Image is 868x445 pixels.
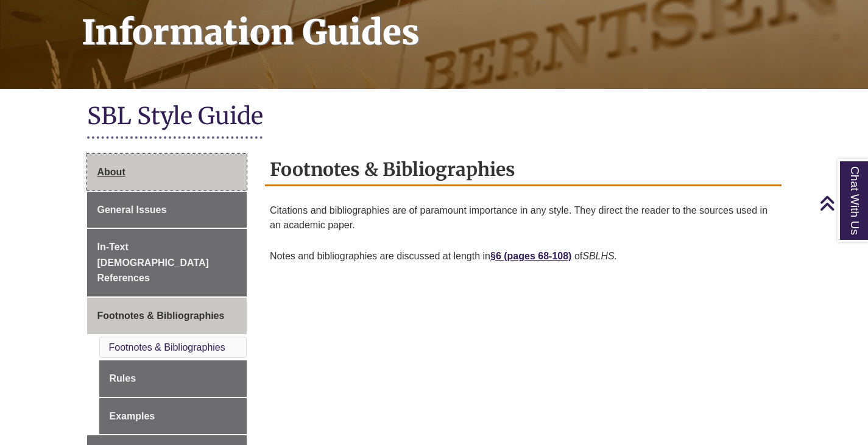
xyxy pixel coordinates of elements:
[270,251,504,261] span: Notes and bibliographies are discussed at length in
[87,192,247,228] a: General Issues
[97,167,125,177] span: About
[97,205,167,215] span: General Issues
[819,195,865,211] a: Back to Top
[504,251,507,261] a: (
[490,251,504,261] a: §6
[97,242,209,283] span: In-Text [DEMOGRAPHIC_DATA] References
[265,154,782,186] h2: Footnotes & Bibliographies
[574,251,582,261] span: of
[99,398,247,435] a: Examples
[87,298,247,334] a: Footnotes & Bibliographies
[97,310,225,321] span: Footnotes & Bibliographies
[87,154,247,191] a: About
[99,360,247,397] a: Rules
[87,229,247,296] a: In-Text [DEMOGRAPHIC_DATA] References
[270,198,777,237] p: Citations and bibliographies are of paramount importance in any style. They direct the reader to ...
[490,251,501,261] strong: §6
[109,342,225,352] a: Footnotes & Bibliographies
[582,251,617,261] em: SBLHS.
[87,101,782,133] h1: SBL Style Guide
[507,251,572,261] a: pages 68-108)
